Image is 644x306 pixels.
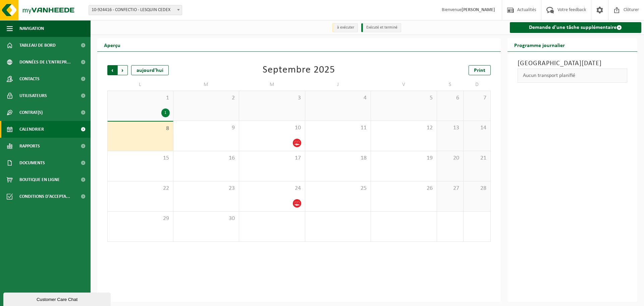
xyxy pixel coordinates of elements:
[107,79,173,91] td: L
[111,155,170,162] span: 15
[243,94,302,102] span: 3
[107,65,117,75] span: Précédent
[243,185,302,192] span: 24
[371,79,437,91] td: V
[309,94,368,102] span: 4
[19,138,40,155] span: Rapports
[467,124,487,132] span: 14
[374,155,433,162] span: 19
[243,155,302,162] span: 17
[19,171,60,188] span: Boutique en ligne
[374,185,433,192] span: 26
[440,155,460,162] span: 20
[467,185,487,192] span: 28
[309,185,368,192] span: 25
[177,185,236,192] span: 23
[440,94,460,102] span: 6
[467,155,487,162] span: 21
[118,65,128,75] span: Suivant
[111,215,170,222] span: 29
[518,69,628,83] div: Aucun transport planifié
[243,124,302,132] span: 10
[239,79,305,91] td: M
[518,58,628,69] h3: [GEOGRAPHIC_DATA][DATE]
[361,23,401,32] li: Exécuté et terminé
[437,79,464,91] td: S
[305,79,371,91] td: J
[177,94,236,102] span: 2
[19,104,43,121] span: Contrat(s)
[19,20,44,37] span: Navigation
[89,5,182,15] span: 10-924416 - CONFECTIO - LESQUIN CEDEX
[89,5,182,15] span: 10-924416 - CONFECTIO - LESQUIN CEDEX
[111,94,170,102] span: 1
[97,38,127,51] h2: Aperçu
[111,125,170,132] span: 8
[177,124,236,132] span: 9
[510,22,642,33] a: Demande d'une tâche supplémentaire
[173,79,239,91] td: M
[131,65,169,75] div: aujourd'hui
[263,65,335,75] div: Septembre 2025
[177,215,236,222] span: 30
[374,124,433,132] span: 12
[161,108,170,117] div: 1
[19,54,71,71] span: Données de l'entrepr...
[19,121,44,138] span: Calendrier
[507,38,572,51] h2: Programme journalier
[464,79,490,91] td: D
[374,94,433,102] span: 5
[19,87,47,104] span: Utilisateurs
[309,124,368,132] span: 11
[309,155,368,162] span: 18
[111,185,170,192] span: 22
[440,185,460,192] span: 27
[19,155,45,171] span: Documents
[467,94,487,102] span: 7
[440,124,460,132] span: 13
[19,71,40,87] span: Contacts
[469,65,491,75] a: Print
[474,68,485,73] span: Print
[19,188,70,205] span: Conditions d'accepta...
[462,7,495,12] strong: [PERSON_NAME]
[3,291,112,306] iframe: chat widget
[177,155,236,162] span: 16
[19,37,56,54] span: Tableau de bord
[332,23,358,32] li: à exécuter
